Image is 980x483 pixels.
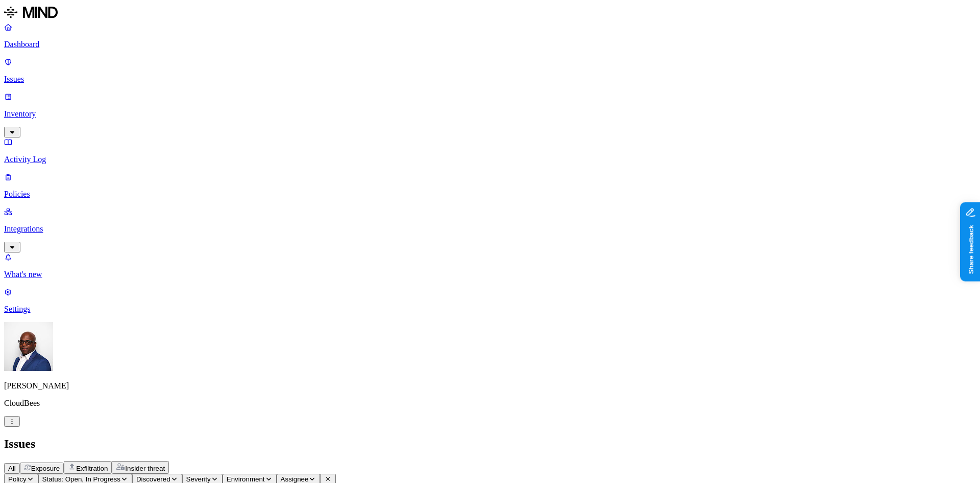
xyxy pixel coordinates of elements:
[4,305,976,314] p: Settings
[4,57,976,84] a: Issues
[4,207,976,251] a: Integrations
[4,322,53,371] img: Gregory Thomas
[4,224,976,234] p: Integrations
[4,399,976,408] p: CloudBees
[8,465,16,472] span: All
[281,475,309,483] span: Assignee
[4,155,976,164] p: Activity Log
[125,465,165,472] span: Insider threat
[4,4,976,22] a: MIND
[8,475,27,483] span: Policy
[4,270,976,279] p: What's new
[227,475,265,483] span: Environment
[4,437,976,451] h2: Issues
[4,190,976,199] p: Policies
[4,172,976,199] a: Policies
[4,40,976,49] p: Dashboard
[4,75,976,84] p: Issues
[4,137,976,164] a: Activity Log
[4,4,58,20] img: MIND
[186,475,211,483] span: Severity
[4,287,976,314] a: Settings
[4,92,976,136] a: Inventory
[76,465,108,472] span: Exfiltration
[31,465,60,472] span: Exposure
[4,109,976,119] p: Inventory
[136,475,170,483] span: Discovered
[4,22,976,49] a: Dashboard
[4,252,976,279] a: What's new
[42,475,120,483] span: Status: Open, In Progress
